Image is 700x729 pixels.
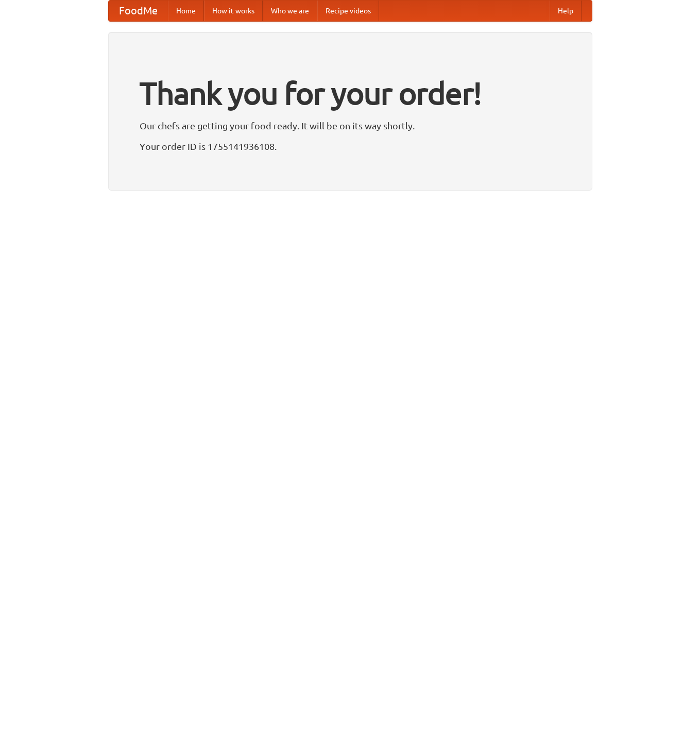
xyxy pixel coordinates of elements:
a: Help [550,1,582,21]
p: Your order ID is 1755141936108. [140,139,561,154]
a: FoodMe [109,1,168,21]
a: Recipe videos [317,1,379,21]
p: Our chefs are getting your food ready. It will be on its way shortly. [140,118,561,133]
a: How it works [204,1,263,21]
a: Home [168,1,204,21]
h1: Thank you for your order! [140,69,561,118]
a: Who we are [263,1,317,21]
